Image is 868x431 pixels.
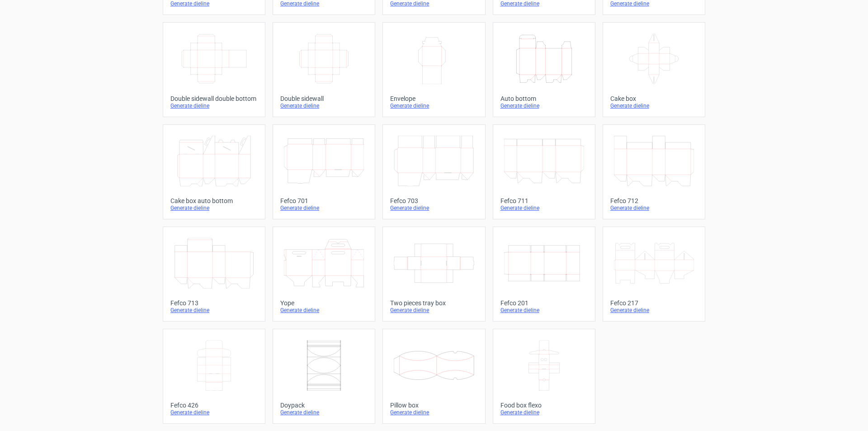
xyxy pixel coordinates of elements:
[500,102,588,109] div: Generate dieline
[610,204,698,212] div: Generate dieline
[610,95,698,102] div: Cake box
[280,102,368,109] div: Generate dieline
[280,204,368,212] div: Generate dieline
[170,204,258,212] div: Generate dieline
[390,95,477,102] div: Envelope
[500,307,588,314] div: Generate dieline
[500,409,588,416] div: Generate dieline
[390,409,477,416] div: Generate dieline
[610,299,698,307] div: Fefco 217
[273,329,375,424] a: DoypackGenerate dieline
[163,227,265,322] a: Fefco 713Generate dieline
[493,22,595,117] a: Auto bottomGenerate dieline
[170,95,258,102] div: Double sidewall double bottom
[382,22,485,117] a: EnvelopeGenerate dieline
[500,299,588,307] div: Fefco 201
[170,299,258,307] div: Fefco 713
[280,402,368,409] div: Doypack
[280,307,368,314] div: Generate dieline
[500,197,588,204] div: Fefco 711
[500,402,588,409] div: Food box flexo
[500,204,588,212] div: Generate dieline
[163,329,265,424] a: Fefco 426Generate dieline
[390,197,477,204] div: Fefco 703
[170,102,258,109] div: Generate dieline
[273,227,375,322] a: YopeGenerate dieline
[273,124,375,219] a: Fefco 701Generate dieline
[390,102,477,109] div: Generate dieline
[493,227,595,322] a: Fefco 201Generate dieline
[500,95,588,102] div: Auto bottom
[280,299,368,307] div: Yope
[170,307,258,314] div: Generate dieline
[280,197,368,204] div: Fefco 701
[610,102,698,109] div: Generate dieline
[390,204,477,212] div: Generate dieline
[170,409,258,416] div: Generate dieline
[493,329,595,424] a: Food box flexoGenerate dieline
[280,409,368,416] div: Generate dieline
[280,95,368,102] div: Double sidewall
[390,299,477,307] div: Two pieces tray box
[382,329,485,424] a: Pillow boxGenerate dieline
[170,402,258,409] div: Fefco 426
[390,307,477,314] div: Generate dieline
[610,197,698,204] div: Fefco 712
[163,124,265,219] a: Cake box auto bottomGenerate dieline
[390,402,477,409] div: Pillow box
[170,197,258,204] div: Cake box auto bottom
[382,124,485,219] a: Fefco 703Generate dieline
[273,22,375,117] a: Double sidewallGenerate dieline
[603,22,705,117] a: Cake boxGenerate dieline
[163,22,265,117] a: Double sidewall double bottomGenerate dieline
[493,124,595,219] a: Fefco 711Generate dieline
[610,307,698,314] div: Generate dieline
[382,227,485,322] a: Two pieces tray boxGenerate dieline
[603,227,705,322] a: Fefco 217Generate dieline
[603,124,705,219] a: Fefco 712Generate dieline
